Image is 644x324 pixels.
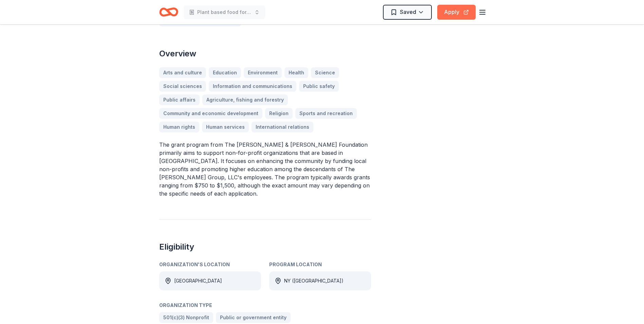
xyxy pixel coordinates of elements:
[159,48,371,59] h2: Overview
[159,301,371,309] div: Organization Type
[159,312,213,323] a: 501(c)(3) Nonprofit
[159,260,261,269] div: Organization's Location
[184,5,265,19] button: Plant based food for the community
[383,5,432,20] button: Saved
[197,8,252,16] span: Plant based food for the community
[163,313,209,322] span: 501(c)(3) Nonprofit
[159,4,178,20] a: Home
[216,312,291,323] a: Public or government entity
[284,277,344,285] div: NY ([GEOGRAPHIC_DATA])
[220,313,287,322] span: Public or government entity
[400,7,416,16] span: Saved
[437,5,476,20] button: Apply
[159,241,371,252] h2: Eligibility
[174,277,222,285] div: [GEOGRAPHIC_DATA]
[269,260,371,269] div: Program Location
[159,141,371,198] p: The grant program from The [PERSON_NAME] & [PERSON_NAME] Foundation primarily aims to support non...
